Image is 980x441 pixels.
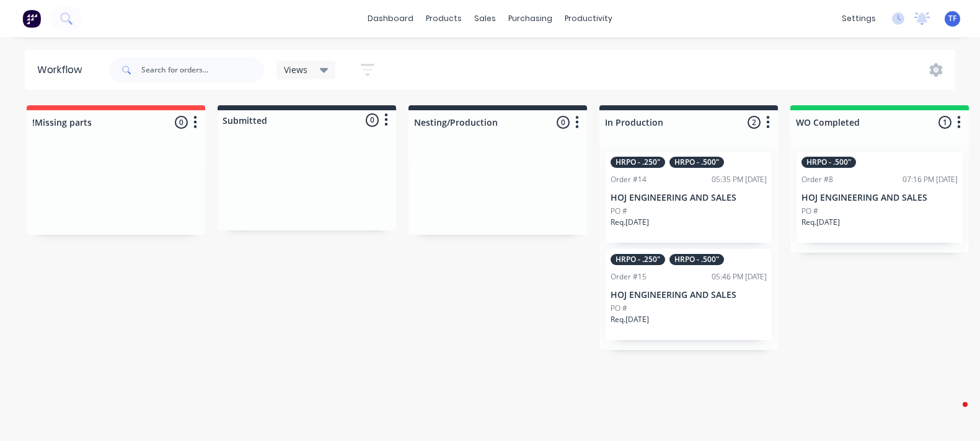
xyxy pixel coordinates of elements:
[611,314,649,325] p: Req. [DATE]
[611,271,647,282] div: Order #15
[284,63,307,76] span: Views
[611,217,649,228] p: Req. [DATE]
[836,9,882,28] div: settings
[797,152,963,243] div: HRPO - .500"Order #807:16 PM [DATE]HOJ ENGINEERING AND SALESPO #Req.[DATE]
[611,290,767,300] p: HOJ ENGINEERING AND SALES
[502,9,558,28] div: purchasing
[903,174,958,185] div: 07:16 PM [DATE]
[611,174,647,185] div: Order #14
[801,157,856,168] div: HRPO - .500"
[606,152,772,243] div: HRPO - .250"HRPO - .500"Order #1405:35 PM [DATE]HOJ ENGINEERING AND SALESPO #Req.[DATE]
[606,249,772,340] div: HRPO - .250"HRPO - .500"Order #1505:46 PM [DATE]HOJ ENGINEERING AND SALESPO #Req.[DATE]
[938,399,968,429] iframe: Intercom live chat
[361,9,420,28] a: dashboard
[611,206,627,217] p: PO #
[22,9,41,28] img: Factory
[801,174,833,185] div: Order #8
[712,174,767,185] div: 05:35 PM [DATE]
[558,9,619,28] div: productivity
[669,157,724,168] div: HRPO - .500"
[611,254,665,265] div: HRPO - .250"
[801,217,840,228] p: Req. [DATE]
[468,9,502,28] div: sales
[611,193,767,203] p: HOJ ENGINEERING AND SALES
[611,303,627,314] p: PO #
[37,63,88,77] div: Workflow
[669,254,724,265] div: HRPO - .500"
[948,13,956,24] span: TF
[611,157,665,168] div: HRPO - .250"
[801,193,958,203] p: HOJ ENGINEERING AND SALES
[712,271,767,282] div: 05:46 PM [DATE]
[801,206,818,217] p: PO #
[141,58,264,82] input: Search for orders...
[420,9,468,28] div: products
